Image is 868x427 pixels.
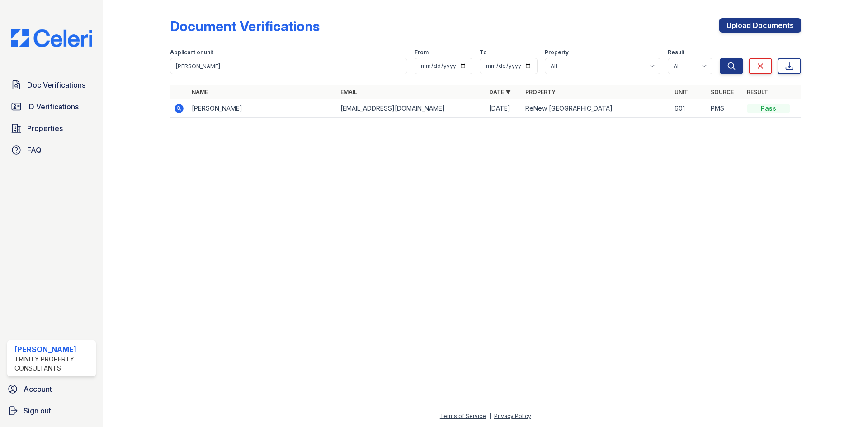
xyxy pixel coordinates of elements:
span: ID Verifications [27,101,79,112]
td: [PERSON_NAME] [188,99,337,118]
label: From [415,49,429,56]
span: Sign out [24,405,51,416]
a: Properties [7,119,96,137]
a: Account [4,380,99,398]
div: Trinity Property Consultants [14,355,92,373]
td: 601 [671,99,707,118]
a: Doc Verifications [7,76,96,94]
a: Property [525,89,556,95]
a: Privacy Policy [494,413,531,419]
td: ReNew [GEOGRAPHIC_DATA] [522,99,670,118]
a: Unit [675,89,688,95]
a: Sign out [4,402,99,420]
a: Email [340,89,357,95]
span: Account [24,384,52,394]
span: Properties [27,123,63,134]
a: Upload Documents [719,18,801,33]
label: Applicant or unit [170,49,213,56]
td: PMS [707,99,743,118]
input: Search by name, email, or unit number [170,58,407,74]
label: To [480,49,487,56]
a: Result [747,89,768,95]
div: Document Verifications [170,18,320,34]
td: [DATE] [486,99,522,118]
a: Date ▼ [489,89,511,95]
a: Terms of Service [440,413,486,419]
label: Property [545,49,569,56]
a: FAQ [7,141,96,159]
a: Name [192,89,208,95]
div: | [489,413,491,419]
div: [PERSON_NAME] [14,344,92,355]
a: Source [711,89,734,95]
img: CE_Logo_Blue-a8612792a0a2168367f1c8372b55b34899dd931a85d93a1a3d3e32e68fde9ad4.png [4,29,99,47]
div: Pass [747,104,790,113]
label: Result [668,49,684,56]
span: Doc Verifications [27,80,85,90]
span: FAQ [27,145,42,155]
td: [EMAIL_ADDRESS][DOMAIN_NAME] [337,99,486,118]
a: ID Verifications [7,98,96,116]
